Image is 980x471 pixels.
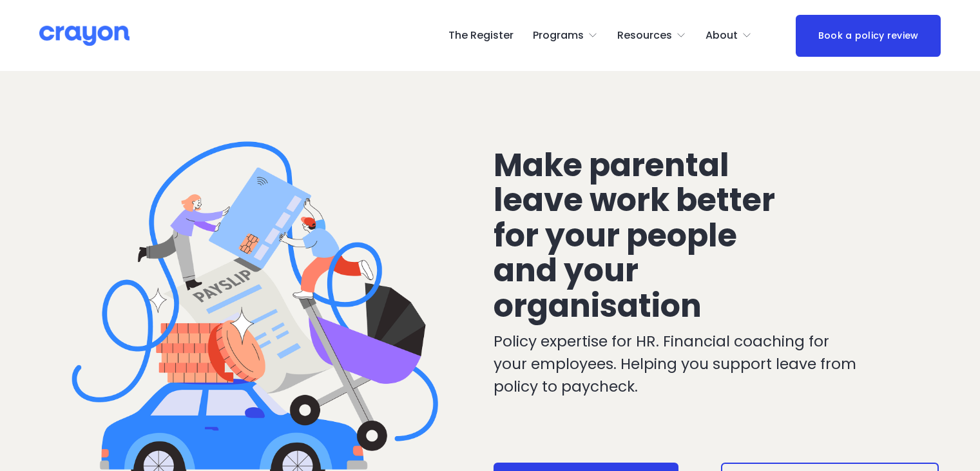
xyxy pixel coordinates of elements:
span: About [706,26,738,45]
img: Crayon [39,25,130,47]
p: Policy expertise for HR. Financial coaching for your employees. Helping you support leave from po... [494,330,865,398]
a: The Register [448,25,514,46]
a: Book a policy review [796,15,941,57]
span: Make parental leave work better for your people and your organisation [494,143,782,328]
a: folder dropdown [533,25,598,46]
a: folder dropdown [706,25,752,46]
a: folder dropdown [617,25,686,46]
span: Programs [533,26,584,45]
span: Resources [617,26,672,45]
